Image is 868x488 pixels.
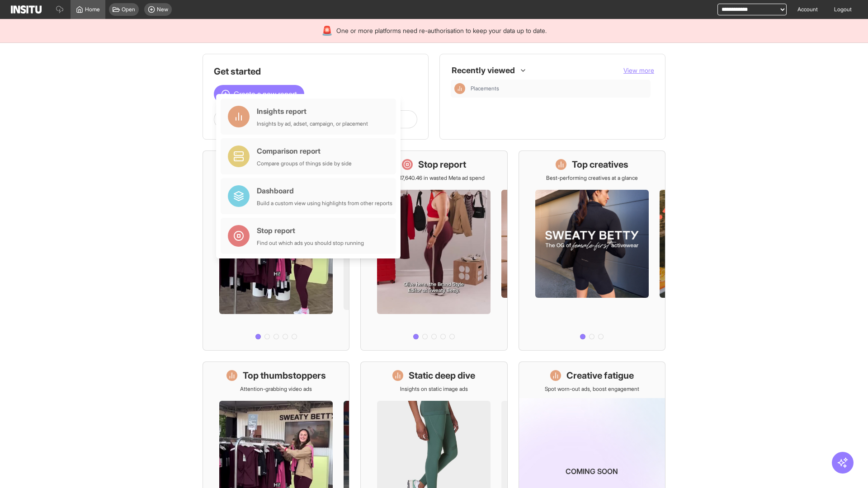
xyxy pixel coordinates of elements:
a: Top creativesBest-performing creatives at a glance [519,150,665,351]
span: Open [122,6,135,13]
h1: Top creatives [572,158,628,171]
div: Insights report [257,106,368,117]
div: Compare groups of things side by side [257,160,352,167]
span: Placements [471,85,647,92]
div: Build a custom view using highlights from other reports [257,200,392,207]
span: One or more platforms need re-authorisation to keep your data up to date. [336,26,547,35]
a: What's live nowSee all active ads instantly [203,150,349,351]
div: Find out which ads you should stop running [257,239,364,247]
div: 🚨 [321,24,333,37]
div: Insights by ad, adset, campaign, or placement [257,120,368,127]
span: Placements [471,85,499,92]
p: Save £17,640.46 in wasted Meta ad spend [383,174,485,182]
span: New [157,6,168,13]
span: Home [85,6,100,13]
h1: Top thumbstoppers [243,369,326,382]
p: Insights on static image ads [400,385,468,393]
p: Attention-grabbing video ads [240,385,312,393]
a: Stop reportSave £17,640.46 in wasted Meta ad spend [360,150,507,351]
div: Insights [454,83,465,94]
div: Stop report [257,225,364,236]
h1: Static deep dive [409,369,475,382]
p: Best-performing creatives at a glance [546,174,638,182]
img: Logo [11,5,42,14]
button: Create a new report [214,85,304,103]
div: Dashboard [257,185,392,196]
h1: Get started [214,65,417,78]
span: Create a new report [234,89,297,99]
span: View more [623,66,654,74]
button: View more [623,66,654,75]
div: Comparison report [257,145,352,156]
h1: Stop report [418,158,466,171]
